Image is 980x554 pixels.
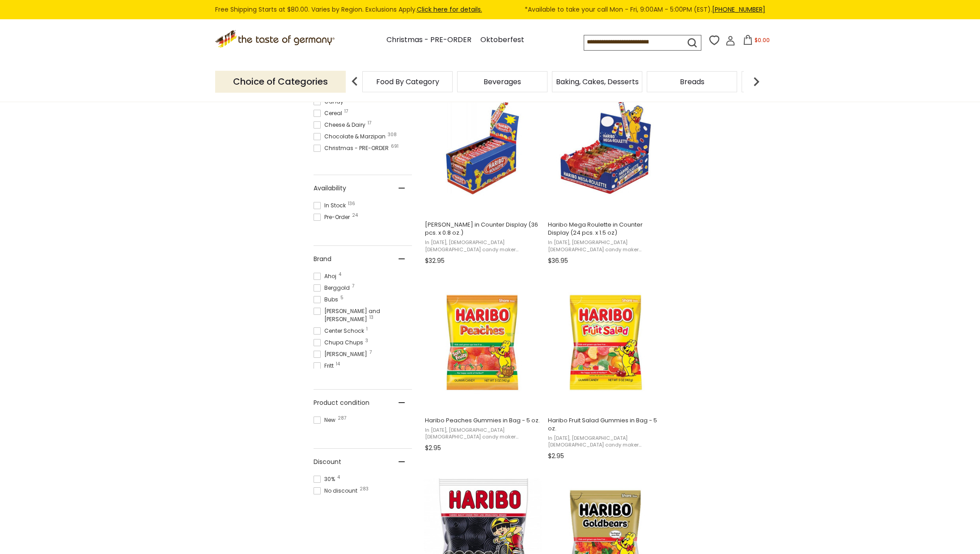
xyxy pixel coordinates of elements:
span: Pre-Order [314,213,352,221]
span: 7 [369,350,372,355]
a: Breads [680,78,704,85]
span: 691 [391,144,399,149]
span: 3 [365,339,368,343]
img: Haribo Peaches Gummies in Bag [424,283,542,402]
span: Berggold [314,284,352,292]
span: *Available to take your call Mon - Fri, 9:00AM - 5:00PM (EST). [525,4,765,15]
span: Fritt [314,362,336,370]
span: Haribo Fruit Salad Gummies in Bag - 5 oz. [548,417,664,433]
img: next arrow [747,73,765,90]
span: Product condition [314,398,369,408]
a: [PHONE_NUMBER] [712,5,765,14]
span: Cheese & Dairy [314,121,368,129]
span: New [314,416,338,424]
span: Availability [314,184,346,193]
span: Cereal [314,109,345,117]
a: Oktoberfest [480,34,524,46]
img: previous arrow [346,73,364,90]
a: Beverages [484,78,521,85]
a: Haribo Peaches Gummies in Bag - 5 oz. [424,275,542,455]
span: $36.95 [548,256,568,266]
span: 287 [338,416,346,421]
img: Haribo Fruit Salad Gummies in Bag [547,283,665,402]
span: No discount [314,487,360,495]
span: Christmas - PRE-ORDER [314,144,391,152]
span: 24 [352,213,358,218]
span: 4 [339,272,341,277]
a: Christmas - PRE-ORDER [386,34,471,46]
span: 1 [366,327,368,331]
span: Bubs [314,296,341,304]
span: Brand [314,254,331,264]
span: 13 [369,315,373,320]
a: Food By Category [376,78,439,85]
span: $2.95 [548,451,564,461]
img: Haribo Mega Roulette in Counter Display [547,88,665,206]
div: Free Shipping Starts at $80.00. Varies by Region. Exclusions Apply. [215,4,765,15]
span: In Stock [314,202,348,210]
span: 14 [336,362,340,366]
span: 308 [388,133,397,137]
span: 17 [344,109,348,114]
a: Click here for details. [417,5,482,14]
span: In [DATE], [DEMOGRAPHIC_DATA] [DEMOGRAPHIC_DATA] candy maker [PERSON_NAME] introduced a revolutio... [548,239,664,253]
span: 17 [368,121,371,125]
a: Haribo Fruit Salad Gummies in Bag - 5 oz. [547,275,665,464]
span: Ahoj [314,272,339,280]
span: [PERSON_NAME] and [PERSON_NAME] [314,307,412,323]
span: Chupa Chups [314,339,366,347]
p: Choice of Categories [215,71,346,93]
span: 283 [360,487,369,491]
span: 136 [348,202,355,206]
span: In [DATE], [DEMOGRAPHIC_DATA] [DEMOGRAPHIC_DATA] candy maker [PERSON_NAME] introduced a revolutio... [425,239,541,253]
span: Discount [314,457,341,467]
span: $32.95 [425,256,445,266]
span: 5 [340,296,344,300]
a: Baking, Cakes, Desserts [556,78,639,85]
span: $0.00 [755,36,770,44]
span: In [DATE], [DEMOGRAPHIC_DATA] [DEMOGRAPHIC_DATA] candy maker [PERSON_NAME] introduced a revolutio... [548,435,664,449]
span: [PERSON_NAME] in Counter Display (36 pcs. x 0.8 oz.) [425,221,541,237]
span: Haribo Mega Roulette in Counter Display (24 pcs. x 1.5 oz) [548,221,664,237]
img: Haribo Roulette in Counter Display [424,88,542,206]
span: Haribo Peaches Gummies in Bag - 5 oz. [425,417,541,425]
span: Chocolate & Marzipan [314,133,388,141]
a: Haribo Mega Roulette in Counter Display (24 pcs. x 1.5 oz) [547,80,665,268]
span: 4 [337,475,340,480]
span: $2.95 [425,443,441,453]
span: 7 [352,284,354,288]
span: 30% [314,475,338,483]
button: $0.00 [737,35,775,48]
a: Haribo Roulette in Counter Display (36 pcs. x 0.8 oz.) [424,80,542,268]
span: [PERSON_NAME] [314,350,370,358]
span: Center Schock [314,327,367,335]
span: In [DATE], [DEMOGRAPHIC_DATA] [DEMOGRAPHIC_DATA] candy maker [PERSON_NAME] introduced a revolutio... [425,427,541,441]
